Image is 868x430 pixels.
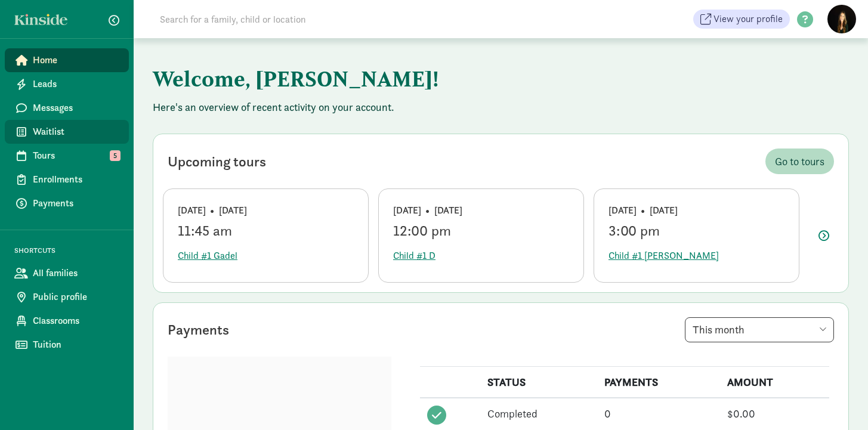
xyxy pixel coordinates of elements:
[608,222,784,239] div: 3:00 pm
[178,244,237,268] button: Child #1 Gadel
[5,168,129,191] a: Enrollments
[168,319,229,341] div: Payments
[33,53,119,67] span: Home
[110,150,121,161] span: 5
[608,203,784,218] div: [DATE] • [DATE]
[775,153,824,169] span: Go to tours
[5,309,129,333] a: Classrooms
[5,261,129,285] a: All families
[393,222,569,239] div: 12:00 pm
[5,120,129,144] a: Waitlist
[153,57,743,100] h1: Welcome, [PERSON_NAME]!
[153,7,487,31] input: Search for a family, child or location
[5,144,129,168] a: Tours 5
[178,222,354,239] div: 11:45 am
[5,96,129,120] a: Messages
[693,10,790,29] a: View your profile
[33,125,119,139] span: Waitlist
[33,290,119,304] span: Public profile
[393,203,569,218] div: [DATE] • [DATE]
[33,196,119,211] span: Payments
[33,172,119,187] span: Enrollments
[487,406,589,422] div: Completed
[604,406,713,422] div: 0
[720,367,829,398] th: AMOUNT
[608,244,719,268] button: Child #1 [PERSON_NAME]
[33,338,119,352] span: Tuition
[168,151,266,172] div: Upcoming tours
[33,266,119,280] span: All families
[5,191,129,215] a: Payments
[765,149,834,174] a: Go to tours
[713,12,783,26] span: View your profile
[178,249,237,263] span: Child #1 Gadel
[608,249,719,263] span: Child #1 [PERSON_NAME]
[33,101,119,115] span: Messages
[5,333,129,357] a: Tuition
[5,72,129,96] a: Leads
[597,367,720,398] th: PAYMENTS
[153,100,849,115] p: Here's an overview of recent activity on your account.
[808,373,868,430] iframe: Chat Widget
[33,314,119,328] span: Classrooms
[480,367,597,398] th: STATUS
[727,406,822,422] div: $0.00
[33,77,119,91] span: Leads
[178,203,354,218] div: [DATE] • [DATE]
[33,149,119,163] span: Tours
[5,285,129,309] a: Public profile
[5,48,129,72] a: Home
[393,249,435,263] span: Child #1 D
[393,244,435,268] button: Child #1 D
